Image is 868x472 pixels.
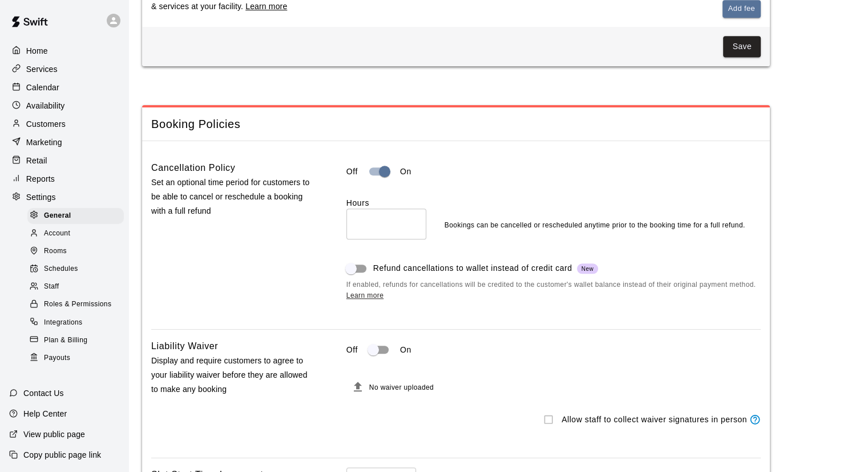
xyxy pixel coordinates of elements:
[27,331,128,349] a: Plan & Billing
[9,152,119,169] a: Retail
[9,97,119,114] a: Availability
[44,228,70,239] span: Account
[346,166,358,178] p: Off
[26,45,48,57] p: Home
[27,314,128,331] a: Integrations
[26,191,56,203] p: Settings
[9,42,119,59] a: Home
[44,353,70,364] span: Payouts
[151,117,761,132] span: Booking Policies
[27,243,124,259] div: Rooms
[27,243,128,261] a: Rooms
[9,61,119,78] a: Services
[27,315,124,331] div: Integrations
[577,265,599,273] span: New
[27,208,124,224] div: General
[445,220,745,231] p: Bookings can be cancelled or rescheduled anytime prior to the booking time for a full refund.
[27,297,124,313] div: Roles & Permissions
[27,333,124,349] div: Plan & Billing
[44,317,83,329] span: Integrations
[44,299,111,310] span: Roles & Permissions
[245,2,287,11] a: Learn more
[369,383,434,391] span: No waiver uploaded
[26,173,55,185] p: Reports
[44,281,59,293] span: Staff
[23,408,67,419] p: Help Center
[151,339,218,354] h6: Liability Waiver
[346,291,383,299] a: Learn more
[26,63,58,75] p: Services
[9,170,119,187] a: Reports
[27,296,128,314] a: Roles & Permissions
[27,261,124,277] div: Schedules
[9,189,119,206] a: Settings
[27,261,128,278] a: Schedules
[26,100,65,111] p: Availability
[9,79,119,96] a: Calendar
[27,350,124,366] div: Payouts
[26,118,66,130] p: Customers
[26,137,62,148] p: Marketing
[346,375,369,398] button: File must be a PDF with max upload size of 2MB
[44,210,71,222] span: General
[27,225,128,242] a: Account
[26,82,59,93] p: Calendar
[346,344,358,356] p: Off
[44,263,78,275] span: Schedules
[27,349,128,367] a: Payouts
[400,166,411,178] p: On
[27,207,128,225] a: General
[151,354,310,397] p: Display and require customers to agree to your liability waiver before they are allowed to make a...
[27,278,128,296] a: Staff
[346,279,761,302] span: If enabled, refunds for cancellations will be credited to the customer's wallet balance instead o...
[346,197,426,209] label: Hours
[9,134,119,151] a: Marketing
[723,36,761,57] button: Save
[44,246,67,257] span: Rooms
[749,414,761,425] svg: Staff members will be able to display waivers to customers in person (via the calendar or custome...
[23,387,64,399] p: Contact Us
[26,155,47,166] p: Retail
[562,414,747,426] p: Allow staff to collect waiver signatures in person
[23,429,85,440] p: View public page
[151,161,235,175] h6: Cancellation Policy
[400,344,411,356] p: On
[373,262,598,274] span: Refund cancellations to wallet instead of credit card
[23,449,101,461] p: Copy public page link
[151,175,310,219] p: Set an optional time period for customers to be able to cancel or reschedule a booking with a ful...
[44,335,87,346] span: Plan & Billing
[27,279,124,295] div: Staff
[27,226,124,242] div: Account
[9,115,119,133] a: Customers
